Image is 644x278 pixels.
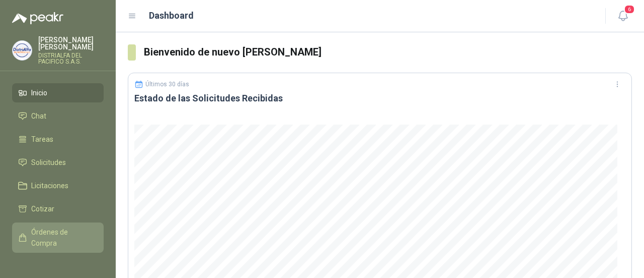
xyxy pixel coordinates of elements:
img: Logo peakr [12,12,63,24]
p: [PERSON_NAME] [PERSON_NAME] [38,36,104,50]
button: 6 [614,7,632,25]
a: Tareas [12,130,104,149]
span: Órdenes de Compra [31,227,94,249]
span: Solicitudes [31,157,66,168]
h1: Dashboard [149,9,194,23]
span: 6 [624,5,635,14]
p: DISTRIALFA DEL PACIFICO S.A.S. [38,52,104,65]
span: Inicio [31,87,47,98]
span: Chat [31,110,46,122]
img: Company Logo [13,41,32,60]
h3: Estado de las Solicitudes Recibidas [134,92,625,104]
a: Órdenes de Compra [12,223,104,253]
p: Últimos 30 días [145,81,189,88]
a: Chat [12,106,104,126]
a: Cotizar [12,199,104,218]
span: Tareas [31,134,53,145]
h3: Bienvenido de nuevo [PERSON_NAME] [144,44,632,60]
a: Licitaciones [12,176,104,195]
a: Inicio [12,83,104,102]
a: Solicitudes [12,153,104,172]
span: Licitaciones [31,180,68,191]
span: Cotizar [31,203,54,214]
